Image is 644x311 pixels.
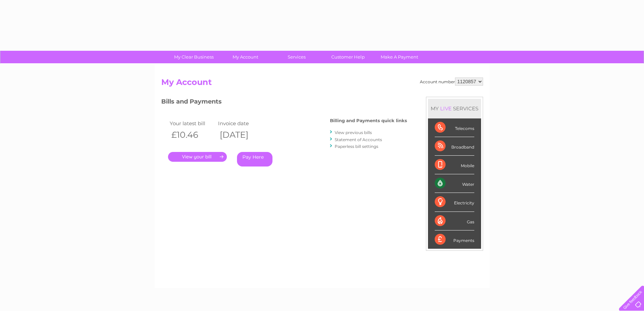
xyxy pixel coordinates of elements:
a: Services [269,51,325,63]
a: Paperless bill settings [335,144,378,149]
h2: My Account [161,77,483,90]
h3: Bills and Payments [161,97,407,109]
td: Your latest bill [168,119,217,128]
th: [DATE] [216,128,265,142]
a: Make A Payment [372,51,427,63]
a: Customer Help [320,51,376,63]
a: Pay Here [237,152,272,166]
th: £10.46 [168,128,217,142]
a: Statement of Accounts [335,137,382,142]
a: My Account [217,51,273,63]
div: MY SERVICES [428,99,481,118]
div: Gas [435,212,474,230]
div: Payments [435,230,474,249]
div: Mobile [435,156,474,174]
a: . [168,152,227,162]
div: Electricity [435,193,474,212]
a: View previous bills [335,130,372,135]
div: Broadband [435,137,474,156]
td: Invoice date [216,119,265,128]
h4: Billing and Payments quick links [330,118,407,123]
div: Account number [420,77,483,86]
div: Telecoms [435,118,474,137]
div: Water [435,174,474,193]
a: My Clear Business [166,51,222,63]
div: LIVE [439,105,453,112]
